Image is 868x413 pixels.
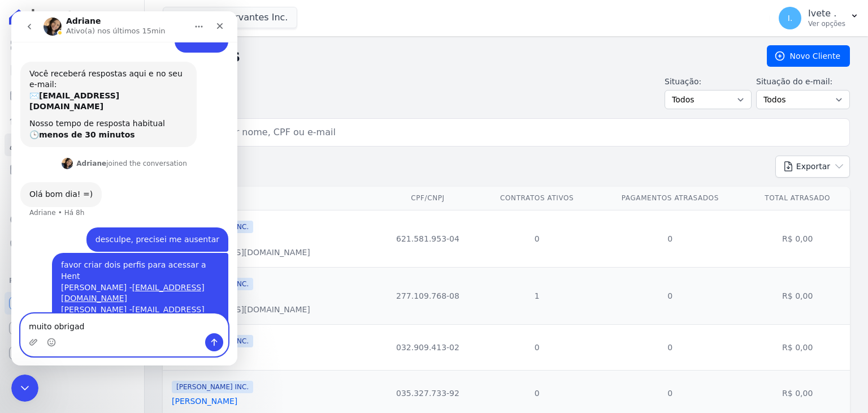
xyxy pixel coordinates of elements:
div: Você receberá respostas aqui e no seu e-mail: ✉️ [18,57,176,101]
b: [EMAIL_ADDRESS][DOMAIN_NAME] [18,80,108,100]
button: Ribeiro Cervantes Inc. [163,7,297,28]
span: I. [788,14,793,22]
p: Ativo(a) nos últimos 15min [55,14,154,25]
td: R$ 0,00 [745,324,850,370]
a: Crédito [5,208,140,231]
button: Upload do anexo [18,326,27,335]
div: Plataformas [9,274,135,287]
b: menos de 30 minutos [28,119,124,128]
td: 621.581.953-04 [377,210,479,267]
div: favor criar dois perfis para acessar a Hent[PERSON_NAME] -[EMAIL_ADDRESS][DOMAIN_NAME][PERSON_NAM... [41,242,217,322]
a: Negativação [5,233,140,256]
td: R$ 0,00 [745,267,850,324]
div: Olá bom dia! =) [18,178,81,189]
button: Selecionador de Emoji [36,326,45,335]
td: 0 [479,324,595,370]
div: Financeiro diz… [9,242,217,335]
div: Adriane diz… [9,171,217,216]
div: Adriane diz… [9,145,217,171]
th: Pagamentos Atrasados [595,187,745,210]
button: Início [177,5,198,26]
b: Adriane [65,148,95,156]
a: Conta Hent [5,317,140,339]
iframe: Intercom live chat [11,375,38,402]
a: Visão Geral [5,34,140,57]
p: Ver opções [808,19,845,28]
td: 0 [595,324,745,370]
input: Buscar por nome, CPF ou e-mail [184,121,845,144]
td: 032.909.413-02 [377,324,479,370]
a: Contratos [5,59,140,81]
a: Transferências [5,183,140,206]
th: Total Atrasado [745,187,850,210]
a: Minha Carteira [5,158,140,181]
label: Situação do e-mail: [756,76,850,88]
th: Nome [163,187,377,210]
button: Exportar [775,156,850,178]
td: 1 [479,267,595,324]
a: Lotes [5,109,140,131]
div: favor criar dois perfis para acessar a Hent [PERSON_NAME] - [PERSON_NAME] - [50,248,208,315]
button: I. Ivete . Ver opções [770,2,868,34]
div: [EMAIL_ADDRESS][DOMAIN_NAME] [172,304,310,315]
div: Operator diz… [9,50,217,145]
div: desculpe, precisei me ausentar [84,223,208,234]
td: 277.109.768-08 [377,267,479,324]
div: Você receberá respostas aqui e no seu e-mail:✉️[EMAIL_ADDRESS][DOMAIN_NAME]Nosso tempo de respost... [9,50,185,136]
a: [EMAIL_ADDRESS][DOMAIN_NAME] [50,294,193,314]
td: R$ 0,00 [745,210,850,267]
label: Situação: [665,76,752,88]
h2: Clientes [163,46,749,66]
div: Fechar [198,5,219,25]
td: 0 [595,267,745,324]
div: [EMAIL_ADDRESS][DOMAIN_NAME] [172,247,310,258]
th: Contratos Ativos [479,187,595,210]
p: Ivete . [808,8,845,19]
div: Nosso tempo de resposta habitual 🕒 [18,107,176,129]
div: Financeiro diz… [9,216,217,242]
textarea: Envie uma mensagem... [10,303,216,322]
span: [PERSON_NAME] INC. [172,381,253,393]
a: [EMAIL_ADDRESS][DOMAIN_NAME] [50,272,193,292]
div: Olá bom dia! =)Adriane • Há 8h [9,171,90,196]
div: Adriane • Há 8h [18,198,73,205]
td: 0 [479,210,595,267]
div: Financeiro diz… [9,16,217,50]
a: Clientes [5,134,140,156]
iframe: Intercom live chat [11,11,237,365]
td: 0 [595,210,745,267]
th: CPF/CNPJ [377,187,479,210]
a: Novo Cliente [767,45,850,67]
button: Enviar uma mensagem [194,322,212,340]
a: Recebíveis [5,292,140,315]
div: desculpe, precisei me ausentar [75,216,217,241]
img: Profile image for Adriane [50,147,62,158]
a: [PERSON_NAME] [172,397,237,406]
div: joined the conversation [65,147,176,157]
a: Parcelas [5,84,140,106]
